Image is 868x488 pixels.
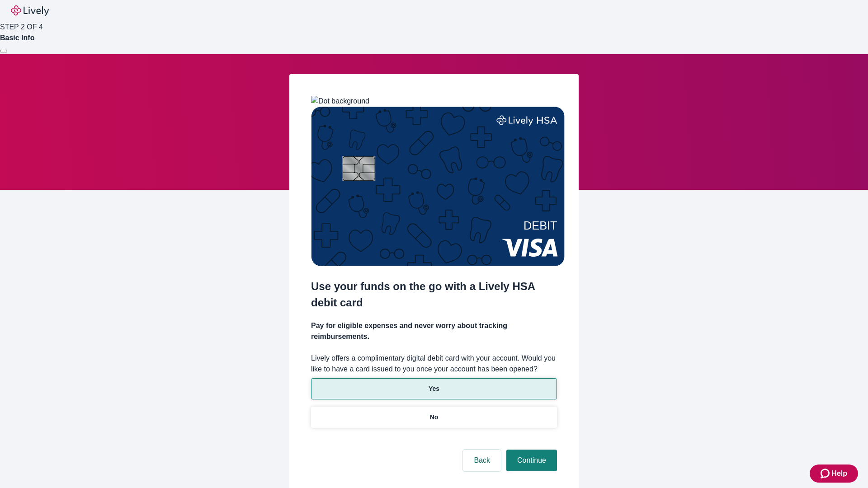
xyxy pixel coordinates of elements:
[311,96,369,107] img: Dot background
[429,384,439,394] p: Yes
[831,468,847,479] span: Help
[821,468,831,479] svg: Zendesk support icon
[311,353,557,375] label: Lively offers a complimentary digital debit card with your account. Would you like to have a card...
[810,465,858,483] button: Zendesk support iconHelp
[506,450,557,471] button: Continue
[430,413,439,422] p: No
[311,320,557,342] h4: Pay for eligible expenses and never worry about tracking reimbursements.
[311,407,557,428] button: No
[311,378,557,399] button: Yes
[311,278,557,311] h2: Use your funds on the go with a Lively HSA debit card
[463,450,501,471] button: Back
[311,107,565,266] img: Debit card
[11,5,49,16] img: Lively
